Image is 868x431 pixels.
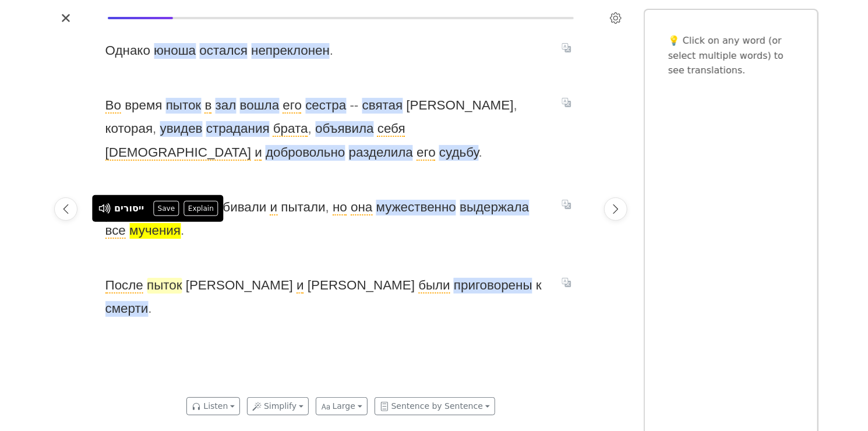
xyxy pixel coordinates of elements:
[668,33,794,78] p: 💡 Click on any word (or select multiple words) to see translations.
[439,145,479,161] span: судьбу
[181,223,185,238] span: .
[125,98,163,114] span: время
[375,397,495,415] button: Sentence by Sentence
[326,200,329,214] span: ,
[270,200,278,216] span: и
[105,43,150,59] span: Однако
[417,145,436,161] span: его
[206,121,270,137] span: страдания
[454,278,532,294] span: приговорены
[606,9,625,27] button: Settings
[105,121,153,137] span: которая
[210,200,267,216] span: избивали
[153,201,179,216] button: Save
[297,278,305,294] span: и
[419,278,451,294] span: были
[57,9,75,27] button: Close
[558,96,576,109] button: Translate sentence
[255,145,263,161] span: и
[166,98,201,114] span: пыток
[105,145,251,161] span: [DEMOGRAPHIC_DATA]
[200,43,248,59] span: остался
[330,43,333,58] span: .
[306,98,347,114] span: сестра
[350,98,354,112] span: -
[308,121,312,136] span: ,
[273,121,308,137] span: брата
[266,145,345,161] span: добровольно
[354,98,358,112] span: -
[308,278,415,294] span: [PERSON_NAME]
[184,201,218,216] button: Explain
[349,145,413,161] span: разделила
[558,275,576,289] button: Translate sentence
[205,98,212,114] span: в
[604,197,627,221] button: Next page
[252,43,330,59] span: непреклонен
[153,121,157,136] span: ,
[536,278,542,294] span: к
[108,17,574,19] div: Reading progress
[407,98,514,114] span: [PERSON_NAME]
[281,200,326,216] span: пытали
[247,397,309,415] button: Simplify
[479,145,482,160] span: .
[216,98,237,114] span: зал
[105,98,121,114] span: Во
[105,278,143,294] span: После
[54,197,77,221] button: Previous page
[160,121,203,137] span: увидев
[514,98,517,112] span: ,
[376,200,456,216] span: мужественно
[154,43,196,59] span: юноша
[149,301,152,316] span: .
[558,41,576,55] button: Translate sentence
[240,98,280,114] span: вошла
[147,278,182,294] span: пыток
[377,121,405,137] span: себя
[316,121,375,137] span: объявила
[362,98,403,114] span: святая
[114,202,144,216] div: ייסורים
[351,200,373,216] span: она
[186,397,240,415] button: Listen
[283,98,302,114] span: его
[130,223,181,239] span: мучения
[186,278,293,294] span: [PERSON_NAME]
[460,200,530,216] span: выдержала
[105,223,126,239] span: все
[105,301,149,317] span: смерти
[558,197,576,211] button: Translate sentence
[333,200,348,216] span: но
[316,397,368,415] button: Large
